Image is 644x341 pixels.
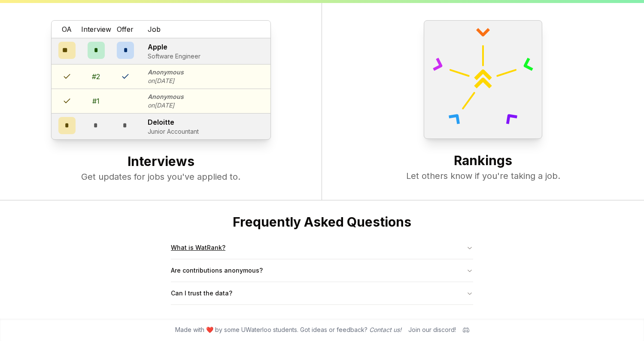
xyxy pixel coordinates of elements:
span: OA [62,24,72,34]
h2: Interviews [17,154,304,171]
p: Deloitte [148,117,199,127]
p: Get updates for jobs you've applied to. [17,171,304,183]
span: Interview [81,24,111,34]
p: on [DATE] [148,77,184,85]
h2: Rankings [339,153,627,170]
span: Job [148,24,161,34]
button: Can I trust the data? [171,282,473,304]
p: on [DATE] [148,101,184,110]
p: Anonymous [148,68,184,77]
div: # 2 [92,71,100,82]
button: What is WatRank? [171,237,473,259]
div: Join our discord! [408,326,456,334]
p: Anonymous [148,92,184,101]
p: Junior Accountant [148,127,199,136]
h2: Frequently Asked Questions [171,214,473,230]
p: Let others know if you're taking a job. [339,170,627,182]
a: Contact us! [369,326,401,333]
span: Made with ❤️ by some UWaterloo students. Got ideas or feedback? [175,326,401,334]
span: Offer [117,24,134,34]
p: Software Engineer [148,52,200,61]
p: Apple [148,42,200,52]
div: # 1 [92,96,100,106]
button: Are contributions anonymous? [171,259,473,282]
